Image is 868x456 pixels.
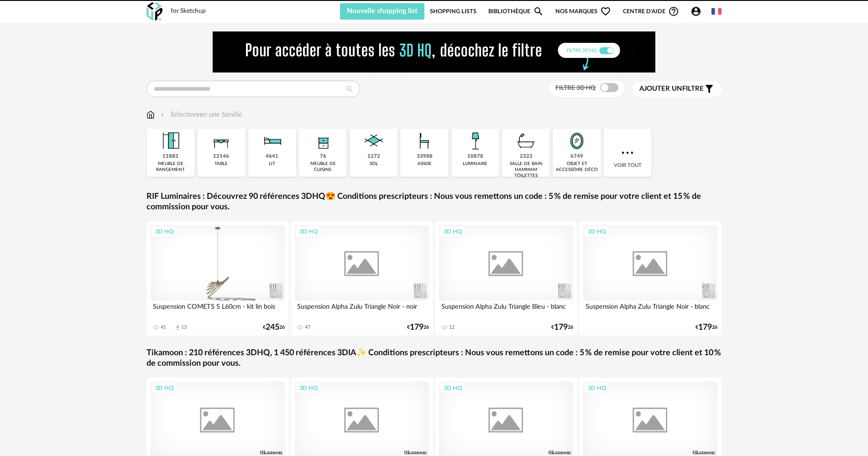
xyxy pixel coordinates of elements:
div: 3D HQ [584,226,610,238]
div: € 26 [407,324,429,331]
span: 179 [410,324,424,331]
div: lit [269,161,275,167]
span: Filter icon [704,83,715,94]
div: 3D HQ [295,382,322,394]
img: more.7b13dc1.svg [619,145,636,161]
div: € 26 [551,324,573,331]
div: 4641 [266,153,278,160]
img: Miroir.png [565,129,589,153]
span: Centre d'aideHelp Circle Outline icon [623,6,679,17]
img: Salle%20de%20bain.png [514,129,539,153]
a: Shopping Lists [430,3,476,20]
div: 1272 [367,153,380,160]
a: BibliothèqueMagnify icon [488,3,544,20]
img: Table.png [209,129,234,153]
span: 179 [698,324,712,331]
img: Luminaire.png [463,129,487,153]
div: 3D HQ [151,226,178,238]
div: objet et accessoire déco [555,161,598,173]
img: OXP [146,2,162,21]
div: 12146 [213,153,229,160]
div: 76 [320,153,326,160]
div: 41 [161,324,166,331]
div: 3D HQ [151,382,178,394]
div: salle de bain hammam toilettes [505,161,547,179]
a: RIF Luminaires : Découvrez 90 références 3DHQ😍 Conditions prescripteurs : Nous vous remettons un ... [146,192,722,213]
a: 3D HQ Suspension Alpha Zulu Triangle Noir - noir 47 €17926 [291,221,433,336]
div: 3D HQ [584,382,610,394]
img: Assise.png [412,129,437,153]
div: sol [370,161,378,167]
div: 2322 [520,153,533,160]
button: Nouvelle shopping list [340,3,424,20]
img: fr [711,6,722,16]
div: Sélectionner une famille [159,109,242,120]
img: Rangement.png [311,129,335,153]
a: Tikamoon : 210 références 3DHQ, 1 450 références 3DIA✨ Conditions prescripteurs : Nous vous remet... [146,348,722,369]
img: Literie.png [260,129,284,153]
div: Voir tout [604,129,652,177]
div: 12 [449,324,455,331]
img: FILTRE%20HQ%20NEW_V1%20(4).gif [213,31,655,73]
img: svg+xml;base64,PHN2ZyB3aWR0aD0iMTYiIGhlaWdodD0iMTYiIHZpZXdCb3g9IjAgMCAxNiAxNiIgZmlsbD0ibm9uZSIgeG... [159,109,166,120]
div: assise [418,161,432,167]
div: meuble de rangement [149,161,192,173]
span: Nouvelle shopping list [347,7,418,15]
div: € 26 [263,324,285,331]
div: 3D HQ [439,226,466,238]
div: Suspension Alpha Zulu Triangle Noir - blanc [583,301,717,319]
img: svg+xml;base64,PHN2ZyB3aWR0aD0iMTYiIGhlaWdodD0iMTciIHZpZXdCb3g9IjAgMCAxNiAxNyIgZmlsbD0ibm9uZSIgeG... [146,109,155,120]
div: 3D HQ [295,226,322,238]
span: Account Circle icon [690,6,701,17]
div: € 26 [695,324,717,331]
span: Nos marques [555,3,611,20]
span: Ajouter un [639,85,682,92]
div: luminaire [463,161,487,167]
div: table [214,161,228,167]
div: 3D HQ [439,382,466,394]
span: Download icon [174,324,181,331]
div: 47 [305,324,310,331]
span: 245 [266,324,279,331]
a: 3D HQ Suspension COMETS S L60cm - kit lin bois 41 Download icon 13 €24526 [146,221,289,336]
div: Suspension Alpha Zulu Triangle Bleu - blanc [439,301,573,319]
a: 3D HQ Suspension Alpha Zulu Triangle Noir - blanc €17926 [579,221,722,336]
div: 10878 [467,153,483,160]
div: Suspension Alpha Zulu Triangle Noir - noir [295,301,429,319]
div: 13 [181,324,187,331]
div: 11883 [162,153,178,160]
img: Meuble%20de%20rangement.png [158,129,183,153]
div: Suspension COMETS S L60cm - kit lin bois [151,301,285,319]
div: 33988 [417,153,433,160]
img: Sol.png [361,129,386,153]
div: 6749 [570,153,583,160]
span: Help Circle Outline icon [668,6,679,17]
span: Magnify icon [533,6,544,17]
div: meuble de cuisine [302,161,344,173]
span: 179 [554,324,568,331]
span: Filtre 3D HQ [555,85,596,91]
div: for Sketchup [171,7,206,16]
span: filtre [639,84,704,93]
a: 3D HQ Suspension Alpha Zulu Triangle Bleu - blanc 12 €17926 [435,221,577,336]
span: Heart Outline icon [600,6,611,17]
button: Ajouter unfiltre Filter icon [633,81,722,97]
span: Account Circle icon [690,6,706,17]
